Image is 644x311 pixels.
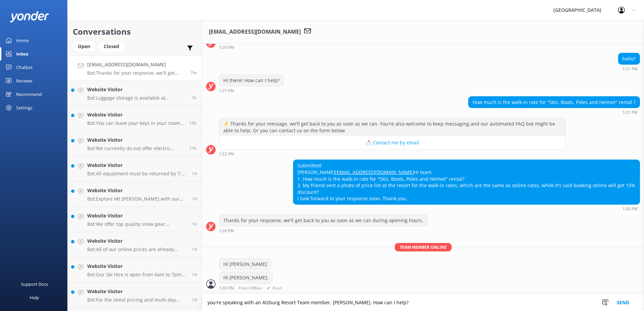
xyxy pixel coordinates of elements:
[219,89,234,93] strong: 1:21 PM
[395,243,452,251] span: Team member online
[87,86,187,93] h4: Website Visitor
[10,11,49,22] img: yonder-white-logo.png
[68,232,202,257] a: Website VisitorBot:All of our online prices are already discounted from the walk-in rates by 15%....
[192,171,197,176] span: 10:51am 12-Aug-2025 (UTC +10:00) Australia/Sydney
[293,206,640,211] div: 01:26pm 13-Aug-2025 (UTC +10:00) Australia/Sydney
[87,221,187,227] p: Bot: We offer top quality snow gear, clothing, chains, and more for ski hire. You can save on wal...
[68,157,202,182] a: Website VisitorBot:All equipment must be returned by 7:00 PM on the day of rental. You can pick u...
[68,257,202,283] a: Website VisitorBot:Our Ski Hire is open from 6am to 7pm on Thursdays.1d
[622,207,638,211] strong: 1:26 PM
[192,246,197,252] span: 07:11pm 11-Aug-2025 (UTC +10:00) Australia/Sydney
[68,207,202,232] a: Website VisitorBot:We offer top quality snow gear, clothing, chains, and more for ski hire. You c...
[30,291,39,304] div: Help
[219,152,234,156] strong: 1:22 PM
[469,97,640,108] div: How much is the walk-in rate for "Skis, Boots, Poles and Helmet" rental ?
[87,263,187,270] h4: Website Visitor
[219,286,234,290] strong: 1:33 PM
[191,70,197,75] span: 01:26pm 13-Aug-2025 (UTC +10:00) Australia/Sydney
[618,53,640,65] div: hello?
[87,145,184,151] p: Bot: We currently do not offer electric vehicle charging stations. However, public charging optio...
[219,75,284,86] div: Hi there! How can I help?
[87,111,184,118] h4: Website Visitor
[87,196,187,202] p: Bot: Explore Mt [PERSON_NAME] with our all-in-one packages including Accommodation, Day Tours, Sk...
[68,283,202,308] a: Website VisitorBot:For the latest pricing and multi-day rates for ski hire, including snow chains...
[16,74,32,88] div: Reviews
[16,88,42,101] div: Recommend
[16,47,29,61] div: Inbox
[239,286,262,290] span: Front Office
[219,272,272,283] div: Hi [PERSON_NAME],
[219,258,271,270] div: Hi [PERSON_NAME]
[293,160,640,204] div: Submitted: [PERSON_NAME] Hi team, 1. How much is the walk-in rate for "Skis, Boots, Poles and Hel...
[87,187,187,194] h4: Website Visitor
[622,67,638,71] strong: 1:21 PM
[87,237,187,245] h4: Website Visitor
[219,88,284,93] div: 01:21pm 13-Aug-2025 (UTC +10:00) Australia/Sydney
[73,25,197,38] h2: Conversations
[87,95,187,101] p: Bot: Luggage storage is available at reception for early arrivals or late departures, which may b...
[68,182,202,207] a: Website VisitorBot:Explore Mt [PERSON_NAME] with our all-in-one packages including Accommodation,...
[335,169,414,175] a: [EMAIL_ADDRESS][DOMAIN_NAME]
[87,212,187,219] h4: Website Visitor
[87,297,187,303] p: Bot: For the latest pricing and multi-day rates for ski hire, including snow chains, please visit...
[16,61,33,74] div: Chatbot
[219,45,234,49] strong: 1:20 PM
[87,70,186,76] p: Bot: Thanks for your response, we'll get back to you as soon as we can during opening hours.
[87,288,187,295] h4: Website Visitor
[219,136,566,149] button: 📩 Contact me by email
[219,118,566,136] div: ⚡ Thanks for your message, we'll get back to you as soon as we can. You're also welcome to keep m...
[87,61,186,68] h4: [EMAIL_ADDRESS][DOMAIN_NAME]
[219,45,566,49] div: 01:20pm 13-Aug-2025 (UTC +10:00) Australia/Sydney
[68,106,202,131] a: Website VisitorBot:You can leave your keys in your room if you wish to check out early. You do no...
[610,294,636,311] button: Send
[219,285,284,290] div: 01:33pm 13-Aug-2025 (UTC +10:00) Australia/Sydney
[219,151,566,156] div: 01:22pm 13-Aug-2025 (UTC +10:00) Australia/Sydney
[87,162,187,169] h4: Website Visitor
[219,215,427,226] div: Thanks for your response, we'll get back to you as soon as we can during opening hours.
[209,28,301,36] h3: [EMAIL_ADDRESS][DOMAIN_NAME]
[87,171,187,177] p: Bot: All equipment must be returned by 7:00 PM on the day of rental. You can pick up your rentals...
[202,294,644,311] textarea: you're speaking with an Alzburg Resort Team member, [PERSON_NAME]. How can I help?
[192,95,197,101] span: 12:24pm 13-Aug-2025 (UTC +10:00) Australia/Sydney
[192,272,197,277] span: 06:53pm 11-Aug-2025 (UTC +10:00) Australia/Sydney
[21,277,48,291] div: Support Docs
[16,101,32,114] div: Settings
[189,145,197,151] span: 08:06pm 12-Aug-2025 (UTC +10:00) Australia/Sydney
[87,272,187,278] p: Bot: Our Ski Hire is open from 6am to 7pm on Thursdays.
[192,221,197,227] span: 07:59pm 11-Aug-2025 (UTC +10:00) Australia/Sydney
[468,110,640,114] div: 01:21pm 13-Aug-2025 (UTC +10:00) Australia/Sydney
[219,228,428,233] div: 01:26pm 13-Aug-2025 (UTC +10:00) Australia/Sydney
[68,81,202,106] a: Website VisitorBot:Luggage storage is available at reception for early arrivals or late departure...
[87,136,184,144] h4: Website Visitor
[16,34,29,47] div: Home
[87,246,187,252] p: Bot: All of our online prices are already discounted from the walk-in rates by 15%. You can book ...
[99,42,128,50] a: Closed
[73,42,99,50] a: Open
[68,131,202,157] a: Website VisitorBot:We currently do not offer electric vehicle charging stations. However, public ...
[622,110,638,114] strong: 1:21 PM
[192,196,197,202] span: 10:01pm 11-Aug-2025 (UTC +10:00) Australia/Sydney
[219,229,234,233] strong: 1:26 PM
[192,297,197,303] span: 04:41pm 11-Aug-2025 (UTC +10:00) Australia/Sydney
[87,120,184,126] p: Bot: You can leave your keys in your room if you wish to check out early. You do not need to noti...
[68,56,202,81] a: [EMAIL_ADDRESS][DOMAIN_NAME]Bot:Thanks for your response, we'll get back to you as soon as we can...
[264,286,282,290] span: Read
[73,41,95,51] div: Open
[99,41,124,51] div: Closed
[618,66,640,71] div: 01:21pm 13-Aug-2025 (UTC +10:00) Australia/Sydney
[189,120,197,126] span: 10:05pm 12-Aug-2025 (UTC +10:00) Australia/Sydney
